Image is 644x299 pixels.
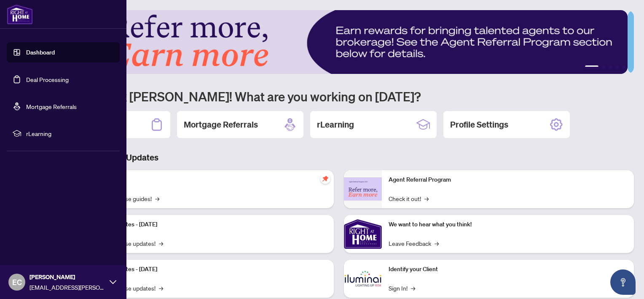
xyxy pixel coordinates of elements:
span: → [435,239,439,248]
a: Deal Processing [26,76,69,83]
p: Platform Updates - [DATE] [89,220,327,229]
span: → [159,283,163,293]
h2: Profile Settings [450,119,508,130]
a: Leave Feedback→ [389,239,439,248]
span: [EMAIL_ADDRESS][PERSON_NAME][DOMAIN_NAME] [30,283,105,292]
img: Slide 0 [44,10,628,74]
h1: Welcome back [PERSON_NAME]! What are you working on [DATE]? [44,88,634,104]
img: logo [7,4,33,24]
img: Agent Referral Program [344,177,382,201]
p: Identify your Client [389,265,627,274]
h2: rLearning [317,119,354,130]
a: Mortgage Referrals [26,103,77,110]
button: 3 [609,65,612,69]
p: Platform Updates - [DATE] [89,265,327,274]
span: EC [12,276,22,288]
a: Dashboard [26,49,55,56]
span: → [155,194,159,203]
span: [PERSON_NAME] [30,272,105,282]
button: 5 [622,65,625,69]
button: Open asap [610,269,636,295]
button: 1 [585,65,598,69]
p: We want to hear what you think! [389,220,627,229]
p: Agent Referral Program [389,175,627,185]
img: We want to hear what you think! [344,215,382,253]
h3: Brokerage & Industry Updates [44,152,634,163]
h2: Mortgage Referrals [184,119,258,130]
a: Check it out!→ [389,194,429,203]
span: → [411,283,415,293]
span: rLearning [26,129,114,138]
span: pushpin [320,174,330,184]
span: → [424,194,429,203]
button: 2 [602,65,605,69]
button: 4 [615,65,619,69]
a: Sign In!→ [389,283,415,293]
img: Identify your Client [344,260,382,298]
span: → [159,239,163,248]
p: Self-Help [89,175,327,185]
